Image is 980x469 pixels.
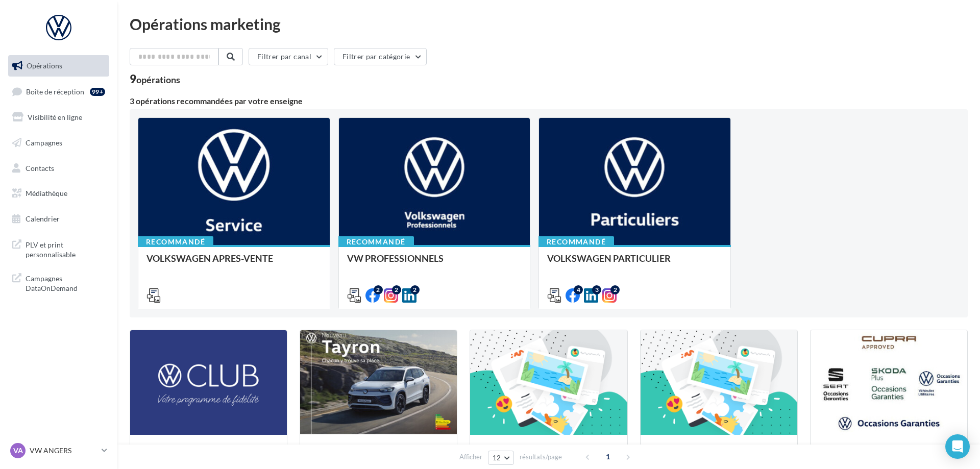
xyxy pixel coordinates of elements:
a: Opérations [6,55,111,77]
div: opérations [136,75,180,84]
p: VW ANGERS [30,446,97,456]
div: 2 [410,285,420,294]
span: Visibilité en ligne [28,113,82,121]
span: Afficher [459,452,482,462]
a: VA VW ANGERS [8,441,109,460]
span: Médiathèque [26,189,67,198]
a: Boîte de réception99+ [6,81,111,103]
div: 2 [610,285,620,294]
span: Calendrier [26,214,60,223]
div: Open Intercom Messenger [945,434,970,459]
button: 12 [488,451,514,465]
span: Contacts [26,163,54,172]
a: Campagnes DataOnDemand [6,267,111,298]
a: Visibilité en ligne [6,107,111,128]
a: Contacts [6,158,111,179]
div: 3 opérations recommandées par votre enseigne [130,97,968,105]
div: Recommandé [338,236,414,248]
div: 9 [130,73,180,85]
div: 2 [374,285,383,294]
span: VW PROFESSIONNELS [347,253,444,264]
span: PLV et print personnalisable [26,238,105,260]
a: PLV et print personnalisable [6,234,111,264]
span: Boîte de réception [26,87,84,95]
span: VOLKSWAGEN PARTICULIER [547,253,671,264]
a: Campagnes [6,132,111,154]
span: 1 [600,449,616,465]
a: Médiathèque [6,183,111,204]
a: Calendrier [6,208,111,230]
button: Filtrer par catégorie [334,48,427,65]
div: 99+ [90,88,105,96]
div: Opérations marketing [130,16,968,32]
span: VA [13,446,23,456]
span: résultats/page [520,452,562,462]
span: Campagnes sponsorisées OPO [649,442,772,454]
div: Recommandé [138,236,213,248]
span: OCCASIONS GARANTIES [819,442,926,454]
span: VW CLUB [138,442,180,454]
span: Opérations [27,61,62,70]
button: Filtrer par canal [249,48,328,65]
div: 3 [592,285,601,294]
div: Recommandé [538,236,614,248]
span: Opération libre [478,442,541,454]
span: Campagnes DataOnDemand [26,271,105,293]
div: 2 [392,285,401,294]
div: 4 [574,285,583,294]
span: Campagnes [26,138,62,147]
span: VOLKSWAGEN APRES-VENTE [146,253,273,264]
span: 12 [493,454,501,462]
